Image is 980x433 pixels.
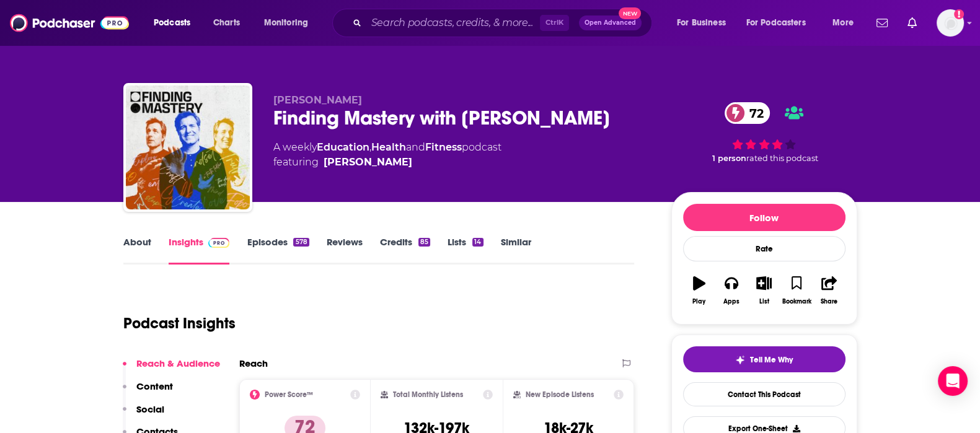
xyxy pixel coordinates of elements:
div: Rate [683,236,845,261]
svg: Add a profile image [954,9,964,19]
div: 72 1 personrated this podcast [671,94,857,171]
span: [PERSON_NAME] [273,94,362,106]
span: For Business [677,14,726,32]
div: 14 [472,238,483,247]
a: Credits85 [380,236,430,265]
button: open menu [145,13,206,33]
a: Contact This Podcast [683,382,845,406]
a: InsightsPodchaser Pro [169,236,230,265]
div: A weekly podcast [273,140,501,170]
button: open menu [738,13,824,33]
a: Lists14 [448,236,483,265]
span: Open Advanced [585,20,636,26]
button: Bookmark [780,268,813,313]
a: Michael Gervais [324,155,412,170]
p: Social [136,403,164,415]
img: User Profile [937,9,964,37]
a: Similar [501,236,531,265]
span: 72 [737,102,770,124]
span: Monitoring [264,14,308,32]
div: 578 [293,238,309,247]
span: Ctrl K [540,15,569,31]
h2: Total Monthly Listens [393,390,463,399]
button: Open AdvancedNew [579,15,642,30]
button: open menu [824,13,869,33]
a: Charts [205,13,247,33]
img: Podchaser - Follow, Share and Rate Podcasts [10,11,129,35]
div: Share [821,298,837,305]
h2: Power Score™ [265,390,313,399]
a: 72 [725,102,770,124]
div: Bookmark [782,298,811,305]
a: Health [371,141,406,153]
a: Show notifications dropdown [872,12,893,33]
div: Play [692,298,705,305]
span: 1 person [712,154,746,163]
a: Episodes578 [247,236,309,265]
span: Podcasts [154,14,190,32]
span: Tell Me Why [750,355,793,365]
button: Reach & Audience [123,357,220,380]
button: Play [683,268,715,313]
button: Social [123,403,164,426]
a: Education [317,141,369,153]
div: Apps [723,298,739,305]
button: open menu [255,13,324,33]
img: Podchaser Pro [208,238,230,248]
button: Share [813,268,845,313]
a: Fitness [425,141,462,153]
h2: Reach [239,357,268,369]
span: For Podcasters [746,14,806,32]
span: rated this podcast [746,154,818,163]
div: Open Intercom Messenger [938,366,968,396]
input: Search podcasts, credits, & more... [366,13,540,33]
button: Follow [683,204,845,231]
a: About [123,236,151,265]
span: featuring [273,155,501,170]
span: Charts [213,14,240,32]
button: List [748,268,780,313]
span: Logged in as nicole.koremenos [937,9,964,37]
button: tell me why sparkleTell Me Why [683,346,845,372]
p: Content [136,380,173,392]
h1: Podcast Insights [123,314,236,333]
p: Reach & Audience [136,357,220,369]
span: More [832,14,854,32]
span: and [406,141,425,153]
span: , [369,141,371,153]
button: Content [123,380,173,403]
div: List [759,298,769,305]
div: 85 [418,238,430,247]
button: Show profile menu [937,9,964,37]
a: Show notifications dropdown [903,12,922,33]
a: Reviews [327,236,363,265]
span: New [619,7,641,19]
img: tell me why sparkle [735,355,745,365]
button: open menu [668,13,741,33]
div: Search podcasts, credits, & more... [344,9,664,37]
button: Apps [715,268,748,313]
h2: New Episode Listens [526,390,594,399]
img: Finding Mastery with Dr. Michael Gervais [126,85,250,209]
